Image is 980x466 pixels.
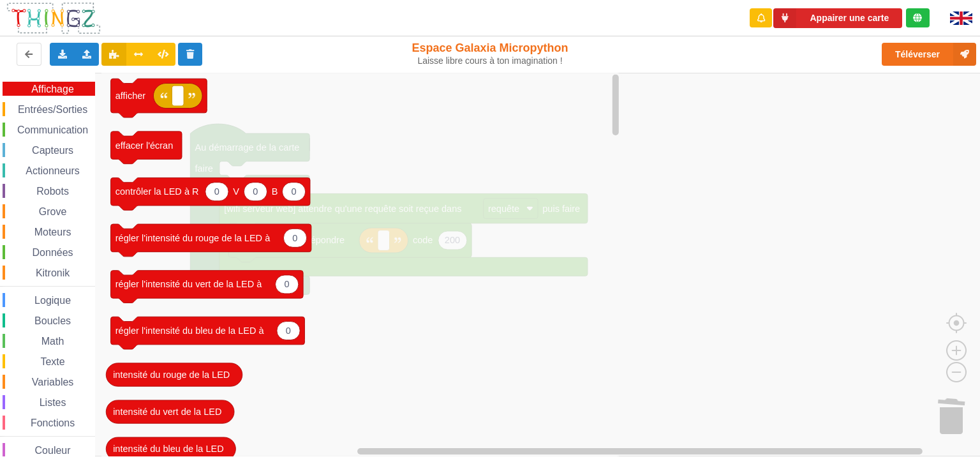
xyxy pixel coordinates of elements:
[15,124,90,135] span: Communication
[34,186,71,197] span: Robots
[292,233,297,243] text: 0
[950,11,972,25] img: gb.png
[6,1,101,35] img: thingz_logo.png
[33,445,73,456] span: Couleur
[882,43,976,66] button: Téléverser
[291,186,296,197] text: 0
[38,356,66,367] span: Texte
[33,295,73,306] span: Logique
[24,165,82,176] span: Actionneurs
[253,186,258,197] text: 0
[272,186,278,197] text: B
[40,336,66,347] span: Math
[406,56,574,66] div: Laisse libre cours à ton imagination !
[115,186,199,197] text: contrôler la LED à R
[115,279,262,289] text: régler l'intensité du vert de la LED à
[16,104,89,115] span: Entrées/Sorties
[285,279,290,289] text: 0
[37,206,69,217] span: Grove
[30,145,75,156] span: Capteurs
[31,247,75,258] span: Données
[906,8,930,27] div: Tu es connecté au serveur de création de Thingz
[33,227,73,237] span: Moteurs
[34,267,71,278] span: Kitronik
[115,140,173,150] text: effacer l'écran
[115,233,271,243] text: régler l'intensité du rouge de la LED à
[113,444,224,454] text: intensité du bleu de la LED
[773,8,902,28] button: Appairer une carte
[113,407,221,417] text: intensité du vert de la LED
[38,397,68,408] span: Listes
[115,91,146,101] text: afficher
[233,186,239,197] text: V
[33,315,73,326] span: Boucles
[214,186,219,197] text: 0
[29,417,77,428] span: Fonctions
[115,326,265,336] text: régler l'intensité du bleu de la LED à
[406,41,574,66] div: Espace Galaxia Micropython
[113,370,230,380] text: intensité du rouge de la LED
[29,84,75,94] span: Affichage
[286,326,291,336] text: 0
[30,377,76,387] span: Variables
